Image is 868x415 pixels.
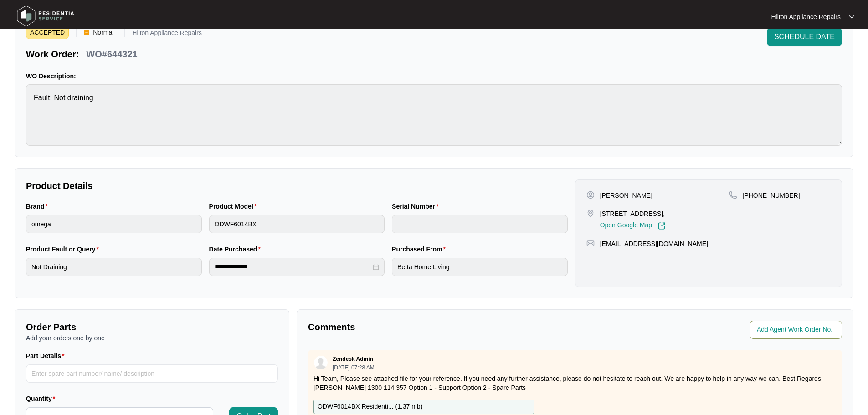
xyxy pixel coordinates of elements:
[209,245,264,254] label: Date Purchased
[392,215,568,233] input: Serial Number
[600,239,708,248] p: [EMAIL_ADDRESS][DOMAIN_NAME]
[313,374,837,392] p: Hi Team, Please see attached file for your reference. If you need any further assistance, please ...
[132,30,202,39] p: Hilton Appliance Repairs
[26,364,278,383] input: Part Details
[767,28,842,46] button: SCHEDULE DATE
[26,351,68,360] label: Part Details
[26,333,278,343] p: Add your orders one by one
[26,245,103,254] label: Product Fault or Query
[26,321,278,333] p: Order Parts
[89,26,117,39] span: Normal
[743,191,800,200] p: [PHONE_NUMBER]
[215,262,371,272] input: Date Purchased
[586,239,595,247] img: map-pin
[26,72,842,81] p: WO Description:
[26,26,69,39] span: ACCEPTED
[771,12,841,21] p: Hilton Appliance Repairs
[84,30,89,35] img: Vercel Logo
[26,179,568,192] p: Product Details
[757,324,837,335] input: Add Agent Work Order No.
[14,2,77,30] img: residentia service logo
[774,31,835,42] span: SCHEDULE DATE
[600,191,652,200] p: [PERSON_NAME]
[392,245,449,254] label: Purchased From
[26,258,202,276] input: Product Fault or Query
[600,209,666,218] p: [STREET_ADDRESS],
[333,365,375,370] p: [DATE] 07:28 AM
[209,215,385,233] input: Product Model
[308,321,569,333] p: Comments
[26,48,79,61] p: Work Order:
[26,202,51,211] label: Brand
[392,202,442,211] label: Serial Number
[657,222,666,230] img: Link-External
[586,191,595,199] img: user-pin
[26,394,59,403] label: Quantity
[600,222,666,230] a: Open Google Map
[26,84,842,146] textarea: Fault: Not draining
[318,402,422,412] p: ODWF6014BX Residenti... ( 1.37 mb )
[86,48,137,61] p: WO#644321
[209,202,261,211] label: Product Model
[586,209,595,217] img: map-pin
[26,215,202,233] input: Brand
[729,191,737,199] img: map-pin
[333,355,373,363] p: Zendesk Admin
[849,15,854,19] img: dropdown arrow
[392,258,568,276] input: Purchased From
[314,356,328,369] img: user.svg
